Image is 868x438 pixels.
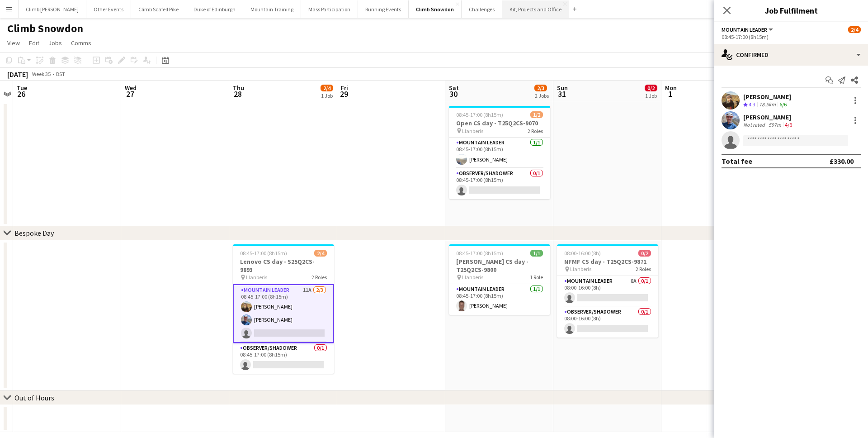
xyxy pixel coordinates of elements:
[557,257,658,266] h3: NFMF CS day - T25Q2CS-9871
[131,0,186,18] button: Climb Scafell Pike
[358,0,409,18] button: Running Events
[7,22,83,35] h1: Climb Snowdon
[722,157,752,166] div: Total fee
[19,0,86,18] button: Climb [PERSON_NAME]
[314,250,327,257] span: 2/4
[409,0,462,18] button: Climb Snowdon
[757,101,778,109] div: 78.5km
[311,274,327,281] span: 2 Roles
[449,119,550,127] h3: Open CS day - T25Q2CS-9070
[749,101,755,108] span: 4.3
[340,89,348,99] span: 29
[528,128,543,134] span: 2 Roles
[449,84,459,92] span: Sat
[779,101,787,108] app-skills-label: 6/6
[743,121,767,128] div: Not rated
[341,84,348,92] span: Fri
[30,71,52,77] span: Week 35
[564,250,601,257] span: 08:00-16:00 (8h)
[462,274,483,281] span: Llanberis
[125,84,137,92] span: Wed
[448,89,459,99] span: 30
[502,0,569,18] button: Kit, Projects and Office
[557,276,658,307] app-card-role: Mountain Leader8A0/108:00-16:00 (8h)
[233,284,334,343] app-card-role: Mountain Leader11A2/308:45-17:00 (8h15m)[PERSON_NAME][PERSON_NAME]
[67,37,95,49] a: Comms
[722,26,767,33] span: Mountain Leader
[557,307,658,338] app-card-role: Observer/Shadower0/108:00-16:00 (8h)
[321,85,333,91] span: 2/4
[534,85,547,91] span: 2/3
[15,89,27,99] span: 26
[56,71,65,77] div: BST
[86,0,131,18] button: Other Events
[7,70,28,79] div: [DATE]
[556,89,568,99] span: 31
[462,0,502,18] button: Challenges
[830,157,854,166] div: £330.00
[449,168,550,199] app-card-role: Observer/Shadower0/108:45-17:00 (8h15m)
[17,84,27,92] span: Tue
[29,39,39,47] span: Edit
[48,39,62,47] span: Jobs
[638,250,651,257] span: 0/2
[233,343,334,374] app-card-role: Observer/Shadower0/108:45-17:00 (8h15m)
[246,274,267,281] span: Llanberis
[848,26,861,33] span: 2/4
[530,274,543,281] span: 1 Role
[186,0,243,18] button: Duke of Edinburgh
[449,138,550,168] app-card-role: Mountain Leader1/108:45-17:00 (8h15m)[PERSON_NAME]
[449,244,550,315] app-job-card: 08:45-17:00 (8h15m)1/1[PERSON_NAME] CS day - T25Q2CS-9800 Llanberis1 RoleMountain Leader1/108:45-...
[71,39,91,47] span: Comms
[636,266,651,272] span: 2 Roles
[449,106,550,199] app-job-card: 08:45-17:00 (8h15m)1/2Open CS day - T25Q2CS-9070 Llanberis2 RolesMountain Leader1/108:45-17:00 (8...
[645,92,657,99] div: 1 Job
[233,257,334,274] h3: Lenovo CS day - S25Q2CS-9893
[530,250,543,257] span: 1/1
[535,92,549,99] div: 2 Jobs
[45,37,66,49] a: Jobs
[767,121,783,128] div: 597m
[123,89,137,99] span: 27
[231,89,244,99] span: 28
[449,257,550,274] h3: [PERSON_NAME] CS day - T25Q2CS-9800
[743,93,791,101] div: [PERSON_NAME]
[449,284,550,315] app-card-role: Mountain Leader1/108:45-17:00 (8h15m)[PERSON_NAME]
[233,84,244,92] span: Thu
[785,121,792,128] app-skills-label: 4/6
[25,37,43,49] a: Edit
[645,85,657,91] span: 0/2
[14,393,54,402] div: Out of Hours
[664,89,677,99] span: 1
[240,250,287,257] span: 08:45-17:00 (8h15m)
[456,250,503,257] span: 08:45-17:00 (8h15m)
[570,266,591,272] span: Llanberis
[462,128,483,134] span: Llanberis
[743,113,794,121] div: [PERSON_NAME]
[714,5,868,16] h3: Job Fulfilment
[557,244,658,338] app-job-card: 08:00-16:00 (8h)0/2NFMF CS day - T25Q2CS-9871 Llanberis2 RolesMountain Leader8A0/108:00-16:00 (8h...
[665,84,677,92] span: Mon
[722,33,861,40] div: 08:45-17:00 (8h15m)
[714,44,868,66] div: Confirmed
[243,0,301,18] button: Mountain Training
[301,0,358,18] button: Mass Participation
[14,229,54,238] div: Bespoke Day
[321,92,333,99] div: 1 Job
[722,26,774,33] button: Mountain Leader
[456,111,503,118] span: 08:45-17:00 (8h15m)
[233,244,334,374] app-job-card: 08:45-17:00 (8h15m)2/4Lenovo CS day - S25Q2CS-9893 Llanberis2 RolesMountain Leader11A2/308:45-17:...
[557,84,568,92] span: Sun
[4,37,24,49] a: View
[530,111,543,118] span: 1/2
[7,39,20,47] span: View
